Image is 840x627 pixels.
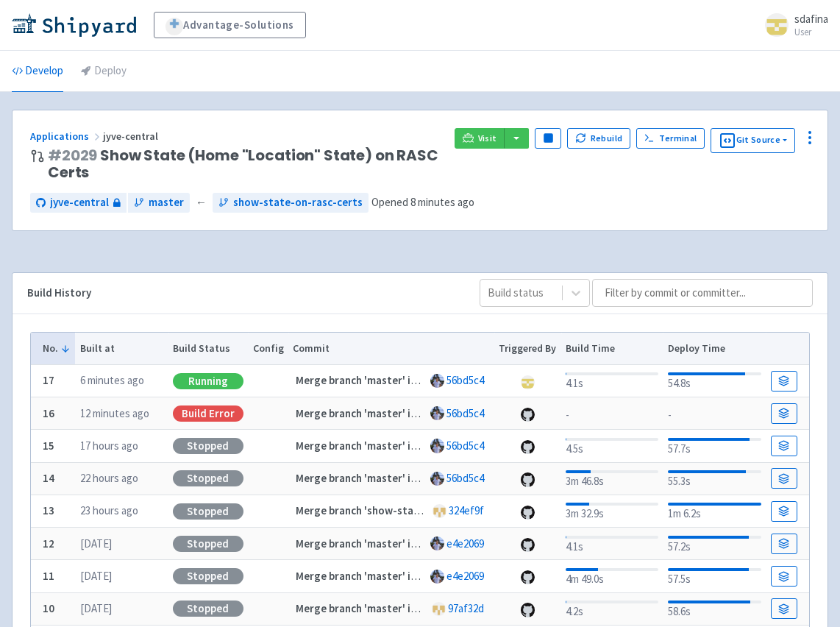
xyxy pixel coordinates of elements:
[771,566,797,587] a: Build Details
[173,373,243,389] div: Running
[771,403,797,424] a: Build Details
[168,333,249,365] th: Build Status
[756,13,828,37] a: sdafina User
[771,436,797,456] a: Build Details
[80,569,112,583] time: [DATE]
[196,194,207,211] span: ←
[296,439,560,453] strong: Merge branch 'master' into show-state-on-rasc-certs
[75,333,168,365] th: Built at
[173,601,243,617] div: Stopped
[43,341,71,356] button: No.
[771,598,797,619] a: Build Details
[43,536,54,550] b: 12
[566,565,658,588] div: 4m 49.0s
[80,503,138,517] time: 23 hours ago
[535,128,561,149] button: Pause
[668,369,761,392] div: 54.8s
[566,435,658,458] div: 4.5s
[668,533,761,556] div: 57.2s
[592,279,813,307] input: Filter by commit or committer...
[80,406,149,420] time: 12 minutes ago
[128,193,190,213] a: master
[494,333,561,365] th: Triggered By
[296,373,560,387] strong: Merge branch 'master' into show-state-on-rasc-certs
[296,601,560,615] strong: Merge branch 'master' into show-state-on-rasc-certs
[663,333,766,365] th: Deploy Time
[30,130,103,143] a: Applications
[567,128,630,149] button: Rebuild
[446,569,484,583] a: e4e2069
[446,406,484,420] a: 56bd5c4
[410,195,474,209] time: 8 minutes ago
[771,501,797,522] a: Build Details
[566,467,658,490] div: 3m 46.8s
[794,27,828,37] small: User
[27,285,456,302] div: Build History
[636,128,705,149] a: Terminal
[81,51,127,92] a: Deploy
[43,406,54,420] b: 16
[248,333,288,365] th: Config
[43,471,54,485] b: 14
[154,12,306,38] a: Advantage-Solutions
[296,471,560,485] strong: Merge branch 'master' into show-state-on-rasc-certs
[668,500,761,522] div: 1m 6.2s
[173,503,243,520] div: Stopped
[48,145,97,166] a: #2029
[80,536,112,550] time: [DATE]
[668,435,761,458] div: 57.7s
[566,533,658,556] div: 4.1s
[668,467,761,490] div: 55.3s
[446,373,484,387] a: 56bd5c4
[80,471,138,485] time: 22 hours ago
[173,536,243,552] div: Stopped
[12,13,136,37] img: Shipyard logo
[43,601,54,615] b: 10
[48,147,443,181] span: Show State (Home "Location" State) on RASC Certs
[30,193,127,213] a: jyve-central
[103,130,160,143] span: jyve-central
[371,195,474,209] span: Opened
[80,601,112,615] time: [DATE]
[43,439,54,453] b: 15
[448,601,484,615] a: 97af32d
[478,132,497,144] span: Visit
[771,468,797,489] a: Build Details
[771,371,797,392] a: Build Details
[80,373,144,387] time: 6 minutes ago
[296,536,560,550] strong: Merge branch 'master' into show-state-on-rasc-certs
[668,565,761,588] div: 57.5s
[446,439,484,453] a: 56bd5c4
[566,500,658,522] div: 3m 32.9s
[566,404,658,424] div: -
[43,373,54,387] b: 17
[668,404,761,424] div: -
[566,369,658,392] div: 4.1s
[50,194,109,211] span: jyve-central
[173,568,243,584] div: Stopped
[288,333,494,365] th: Commit
[711,128,795,153] button: Git Source
[446,536,484,550] a: e4e2069
[233,194,363,211] span: show-state-on-rasc-certs
[794,12,828,26] span: sdafina
[173,470,243,486] div: Stopped
[455,128,505,149] a: Visit
[446,471,484,485] a: 56bd5c4
[149,194,184,211] span: master
[566,598,658,620] div: 4.2s
[668,598,761,620] div: 58.6s
[12,51,63,92] a: Develop
[173,438,243,454] div: Stopped
[296,406,560,420] strong: Merge branch 'master' into show-state-on-rasc-certs
[296,503,777,517] strong: Merge branch 'show-state-on-rasc-certs' of [URL][DOMAIN_NAME] into show-state-on-rasc-certs
[43,503,54,517] b: 13
[213,193,369,213] a: show-state-on-rasc-certs
[173,405,243,422] div: Build Error
[449,503,484,517] a: 324ef9f
[43,569,54,583] b: 11
[296,569,560,583] strong: Merge branch 'master' into show-state-on-rasc-certs
[561,333,663,365] th: Build Time
[771,534,797,554] a: Build Details
[80,439,138,453] time: 17 hours ago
